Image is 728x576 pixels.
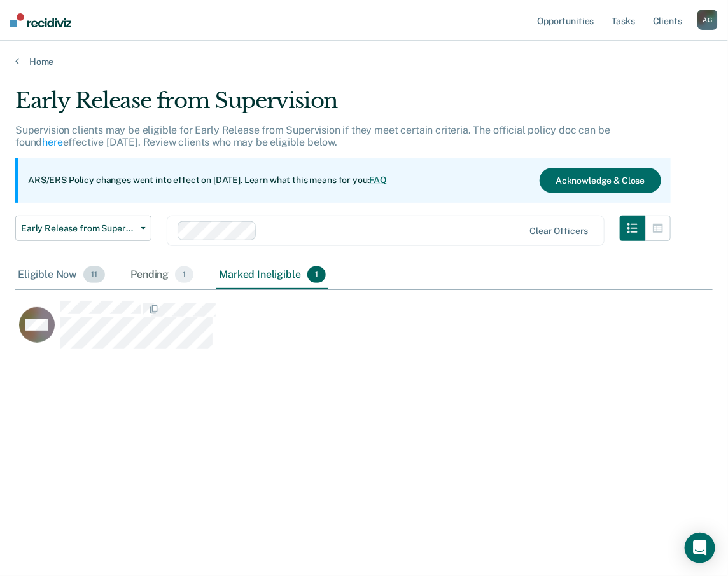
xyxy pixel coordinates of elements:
[697,10,718,30] button: AG
[10,13,71,27] img: Recidiviz
[540,168,661,193] button: Acknowledge & Close
[175,266,193,283] span: 1
[15,261,108,289] div: Eligible Now11
[15,88,671,124] div: Early Release from Supervision
[28,174,387,187] p: ARS/ERS Policy changes went into effect on [DATE]. Learn what this means for you:
[128,261,196,289] div: Pending1
[42,136,62,148] a: here
[15,124,610,148] p: Supervision clients may be eligible for Early Release from Supervision if they meet certain crite...
[83,266,105,283] span: 11
[685,533,715,563] div: Open Intercom Messenger
[697,10,718,30] div: A G
[530,226,589,237] div: Clear officers
[15,56,713,67] a: Home
[21,223,136,234] span: Early Release from Supervision
[370,175,388,185] a: FAQ
[216,261,328,289] div: Marked Ineligible1
[15,216,151,241] button: Early Release from Supervision
[15,300,626,351] div: CaseloadOpportunityCell-03606968
[307,266,326,283] span: 1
